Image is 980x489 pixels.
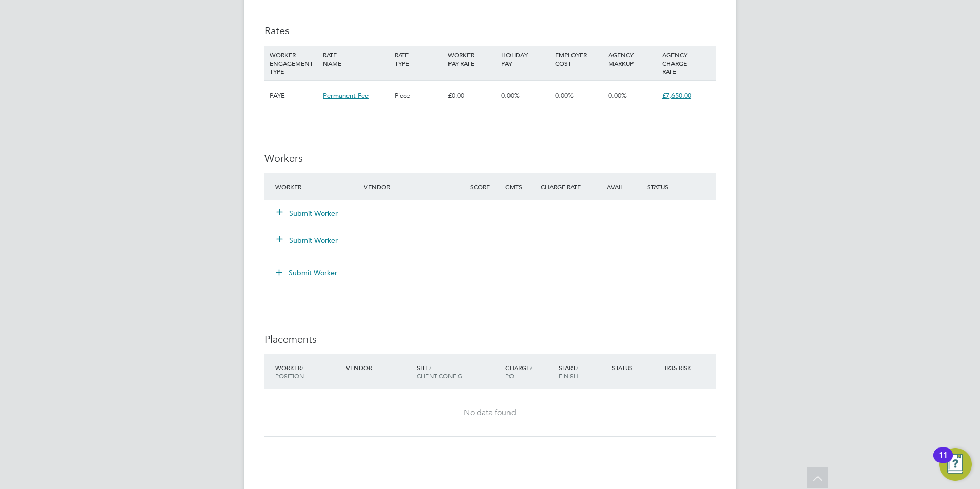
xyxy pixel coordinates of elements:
[660,46,713,80] div: AGENCY CHARGE RATE
[556,358,609,385] div: Start
[277,235,338,246] button: Submit Worker
[591,177,645,196] div: Avail
[645,177,716,196] div: Status
[467,177,503,196] div: Score
[503,358,556,385] div: Charge
[417,363,462,380] span: / Client Config
[320,46,392,72] div: RATE NAME
[938,455,948,468] div: 11
[505,363,532,380] span: / PO
[414,358,503,385] div: Site
[606,46,659,72] div: AGENCY MARKUP
[553,46,606,72] div: EMPLOYER COST
[269,264,345,281] button: Submit Worker
[277,208,338,218] button: Submit Worker
[361,177,467,196] div: Vendor
[555,91,574,100] span: 0.00%
[662,358,698,377] div: IR35 Risk
[392,81,445,111] div: Piece
[503,177,538,196] div: Cmts
[499,46,552,72] div: HOLIDAY PAY
[608,91,627,100] span: 0.00%
[275,407,705,418] div: No data found
[323,91,369,100] span: Permanent Fee
[264,333,716,346] h3: Placements
[662,91,691,100] span: £7,650.00
[267,81,320,111] div: PAYE
[273,358,343,385] div: Worker
[445,81,499,111] div: £0.00
[609,358,663,377] div: Status
[275,363,304,380] span: / Position
[939,448,972,481] button: Open Resource Center, 11 new notifications
[392,46,445,72] div: RATE TYPE
[501,91,520,100] span: 0.00%
[267,46,320,80] div: WORKER ENGAGEMENT TYPE
[538,177,591,196] div: Charge Rate
[445,46,499,72] div: WORKER PAY RATE
[264,24,716,37] h3: Rates
[273,177,361,196] div: Worker
[343,358,414,377] div: Vendor
[559,363,578,380] span: / Finish
[264,152,716,165] h3: Workers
